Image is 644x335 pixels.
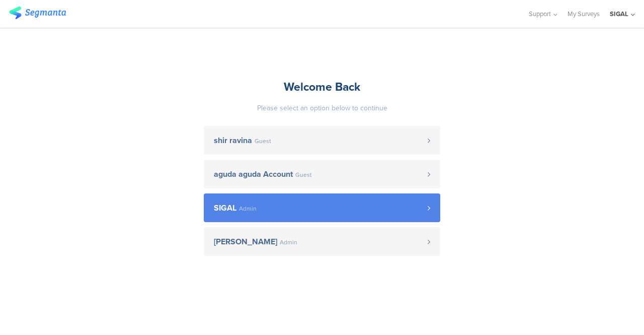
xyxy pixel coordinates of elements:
[610,9,628,19] div: SIGAL
[214,204,236,212] span: SIGAL
[204,160,440,188] a: aguda aguda Account Guest
[255,138,271,144] span: Guest
[214,170,293,178] span: aguda aguda Account
[204,78,440,95] div: Welcome Back
[9,7,66,19] img: segmanta logo
[204,193,440,222] a: SIGAL Admin
[239,206,257,212] span: Admin
[204,103,440,113] div: Please select an option below to continue
[204,126,440,155] a: shir ravina Guest
[529,9,551,19] span: Support
[214,137,252,145] span: shir ravina
[214,238,277,246] span: [PERSON_NAME]
[204,227,440,256] a: [PERSON_NAME] Admin
[295,172,312,178] span: Guest
[280,239,297,245] span: Admin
